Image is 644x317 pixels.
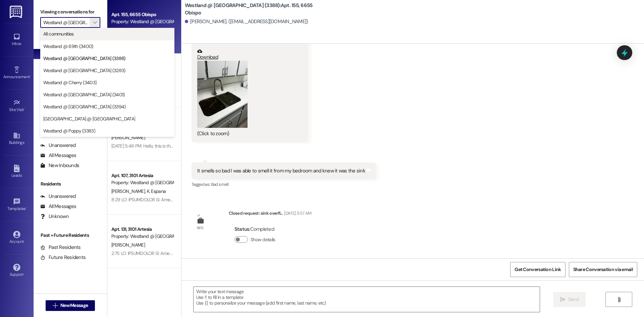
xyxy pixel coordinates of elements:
[197,224,203,231] div: WO
[40,254,86,261] div: Future Residents
[3,262,30,280] a: Support
[40,193,76,200] div: Unanswered
[111,135,145,141] span: [PERSON_NAME]
[60,302,88,309] span: New Message
[40,162,79,169] div: New Inbounds
[26,205,27,210] span: •
[43,17,90,28] input: All communities
[43,79,97,86] span: Westland @ Cherry (3403)
[185,2,319,16] b: Westland @ [GEOGRAPHIC_DATA] (3388): Apt. 155, 6655 Obispo
[3,163,30,181] a: Leads
[510,262,565,277] button: Get Conversation Link
[3,130,30,148] a: Buildings
[40,213,69,220] div: Unknown
[40,7,100,17] label: Viewing conversations for
[111,27,145,33] span: [PERSON_NAME]
[568,296,579,303] span: Send
[3,31,30,49] a: Inbox
[234,224,278,234] div: : Completed
[43,127,95,134] span: Westland @ Poppy (3383)
[147,188,166,194] span: K. Espana
[111,18,173,25] div: Property: Westland @ [GEOGRAPHIC_DATA] (3388)
[40,152,76,159] div: All Messages
[111,233,173,240] div: Property: Westland @ [GEOGRAPHIC_DATA] (3388)
[515,266,561,273] span: Get Conversation Link
[560,297,565,302] i: 
[197,49,298,60] a: Download
[111,226,173,233] div: Apt. 131, 3101 Artesia
[43,91,125,98] span: Westland @ [GEOGRAPHIC_DATA] (3401)
[111,242,145,248] span: [PERSON_NAME]
[197,167,365,174] div: It smells so bad I was able to smell it from my bedroom and knew it was the sink
[111,188,147,194] span: [PERSON_NAME]
[211,181,228,187] span: Bad smell
[192,179,376,189] div: Tagged as:
[34,180,107,188] div: Residents
[34,232,107,239] div: Past + Future Residents
[3,229,30,247] a: Account
[251,236,275,243] label: Show details
[197,61,248,128] button: Zoom image
[3,196,30,214] a: Templates •
[234,226,250,232] b: Status
[185,18,308,25] div: [PERSON_NAME]. ([EMAIL_ADDRESS][DOMAIN_NAME])
[111,179,173,186] div: Property: Westland @ [GEOGRAPHIC_DATA] (3388)
[573,266,633,273] span: Share Conversation via email
[229,210,311,219] div: Closed request: sink overfl...
[40,244,81,251] div: Past Residents
[93,20,97,25] i: 
[30,73,31,78] span: •
[10,6,23,18] img: ResiDesk Logo
[282,210,311,217] div: [DATE] 3:57 AM
[111,11,173,18] div: Apt. 155, 6655 Obispo
[111,143,239,149] div: [DATE] 5:48 PM: Hello, this is the manager of the 3101 apartments?
[111,172,173,179] div: Apt. 107, 3101 Artesia
[43,55,125,62] span: Westland @ [GEOGRAPHIC_DATA] (3388)
[53,303,58,308] i: 
[40,142,76,149] div: Unanswered
[43,103,126,110] span: Westland @ [GEOGRAPHIC_DATA] (3394)
[34,38,107,45] div: Prospects + Residents
[40,203,76,210] div: All Messages
[197,130,298,137] div: (Click to zoom)
[24,106,25,111] span: •
[43,67,125,74] span: Westland @ [GEOGRAPHIC_DATA] (3283)
[46,300,95,311] button: New Message
[616,297,622,302] i: 
[43,115,135,122] span: [GEOGRAPHIC_DATA] @ [GEOGRAPHIC_DATA]
[34,129,107,137] div: Prospects
[569,262,637,277] button: Share Conversation via email
[43,43,93,50] span: Westland @ 69th (3400)
[3,97,30,115] a: Site Visit •
[553,292,586,307] button: Send
[43,31,74,37] span: All communities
